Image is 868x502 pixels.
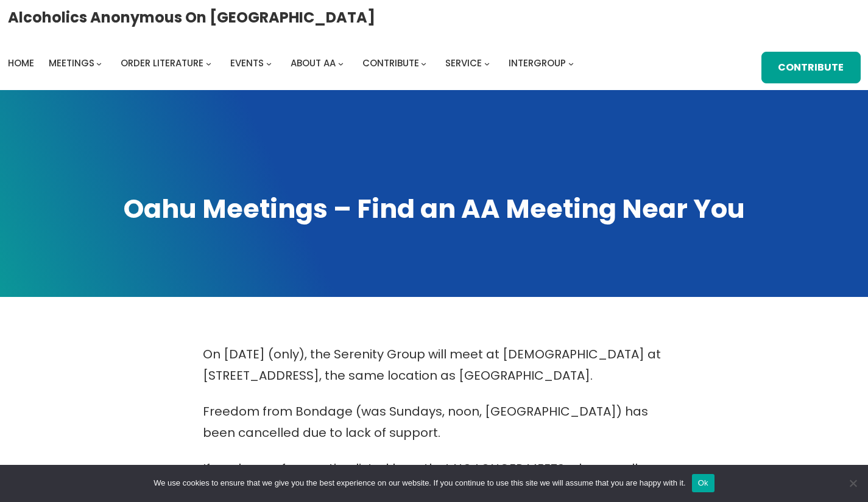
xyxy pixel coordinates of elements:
button: Intergroup submenu [568,60,574,66]
p: Freedom from Bondage (was Sundays, noon, [GEOGRAPHIC_DATA]) has been cancelled due to lack of sup... [203,401,666,444]
span: Order Literature [121,57,203,69]
h1: Oahu Meetings – Find an AA Meeting Near You [12,191,856,226]
button: Meetings submenu [96,60,102,66]
span: Home [8,57,34,69]
a: Events [230,55,264,72]
button: Service submenu [484,60,490,66]
a: Meetings [49,55,94,72]
a: Intergroup [509,55,566,72]
p: On [DATE] (only), the Serenity Group will meet at [DEMOGRAPHIC_DATA] at [STREET_ADDRESS], the sam... [203,344,666,386]
nav: Intergroup [8,55,578,72]
span: Meetings [49,57,94,69]
span: Contribute [362,57,419,69]
a: Contribute [761,52,861,83]
button: Ok [692,474,715,492]
span: No [847,477,859,489]
span: About AA [291,57,336,69]
span: We use cookies to ensure that we give you the best experience on our website. If you continue to ... [153,477,685,489]
a: Home [8,55,34,72]
button: Events submenu [266,60,272,66]
button: Contribute submenu [421,60,426,66]
span: Intergroup [509,57,566,69]
button: Order Literature submenu [206,60,211,66]
span: Service [445,57,482,69]
span: Events [230,57,264,69]
a: Contribute [362,55,419,72]
button: About AA submenu [338,60,344,66]
a: About AA [291,55,336,72]
a: Service [445,55,482,72]
a: Alcoholics Anonymous on [GEOGRAPHIC_DATA] [8,4,375,30]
